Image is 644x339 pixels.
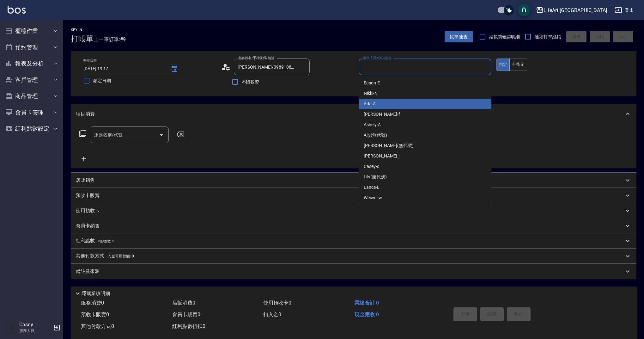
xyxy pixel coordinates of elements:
h5: Casey [19,322,52,328]
span: Lily (無代號) [364,174,387,180]
span: 會員卡販賣 0 [172,311,200,317]
button: 預約管理 [3,39,61,56]
button: 指定 [496,59,510,71]
h2: Key In [71,28,94,32]
span: 使用預收卡 0 [263,300,291,306]
div: 紅利點數剩餘點數: 0 [71,233,636,249]
span: Nikki -N [364,90,378,97]
label: 服務人員姓名/編號 [363,56,391,60]
button: LifeArt [GEOGRAPHIC_DATA] [533,4,610,17]
span: Eason -E [364,80,380,86]
p: 紅利點數 [76,237,113,244]
span: Casey -c [364,163,379,170]
button: 紅利點數設定 [3,120,61,137]
label: 顧客姓名/手機號碼/編號 [238,56,274,60]
div: 備註及來源 [71,264,636,279]
div: LifeArt [GEOGRAPHIC_DATA] [544,6,607,14]
div: 其他付款方式入金可用餘額: 0 [71,249,636,264]
span: [PERSON_NAME] -f [364,111,400,118]
span: 店販消費 0 [172,300,195,306]
button: 客戶管理 [3,72,61,88]
span: 入金可用餘額: 0 [107,254,134,258]
p: 其他付款方式 [76,253,134,260]
p: 會員卡銷售 [76,223,100,229]
span: 剩餘點數: 0 [98,239,114,243]
p: 使用預收卡 [76,207,100,214]
p: 項目消費 [76,111,95,117]
button: 報表及分析 [3,55,61,72]
span: Ada -A [364,101,376,107]
button: 櫃檯作業 [3,23,61,39]
button: 帳單速查 [445,31,473,43]
p: 備註及來源 [76,268,100,275]
span: Lance -L [364,184,380,191]
span: 預收卡販賣 0 [81,311,109,317]
span: [PERSON_NAME] (無代號) [364,142,414,149]
span: 鎖定日期 [93,77,111,84]
button: 會員卡管理 [3,104,61,121]
button: save [518,4,530,16]
span: Weiwei -w [364,194,382,201]
div: 會員卡銷售 [71,218,636,233]
p: 服務人員 [19,328,52,334]
span: 上一筆訂單:#9 [94,35,126,43]
span: 紅利點數折抵 0 [172,323,205,329]
button: Open [156,130,167,140]
p: 預收卡販賣 [76,192,100,199]
input: YYYY/MM/DD hh:mm [83,64,164,74]
span: Ashely -A [364,121,381,128]
span: 結帳前確認明細 [489,34,520,40]
span: Ally (無代號) [364,132,387,139]
p: 隱藏業績明細 [82,290,110,297]
div: 預收卡販賣 [71,188,636,203]
div: 項目消費 [71,104,636,124]
button: 不指定 [509,59,527,71]
p: 店販銷售 [76,177,95,184]
span: [PERSON_NAME] -j [364,153,399,159]
img: Person [5,321,18,334]
h3: 打帳單 [71,34,94,43]
button: 登出 [612,4,636,16]
button: 商品管理 [3,88,61,104]
button: Choose date, selected date is 2025-09-16 [167,61,182,77]
span: 其他付款方式 0 [81,323,114,329]
img: Logo [8,6,26,14]
label: 帳單日期 [83,58,97,63]
span: 業績合計 0 [355,300,379,306]
span: 現金應收 0 [355,311,379,317]
span: 連續打單結帳 [535,34,561,40]
div: 店販銷售 [71,173,636,188]
span: 不留客資 [242,79,259,85]
span: 服務消費 0 [81,300,104,306]
div: 使用預收卡 [71,203,636,218]
span: 扣入金 0 [263,311,281,317]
